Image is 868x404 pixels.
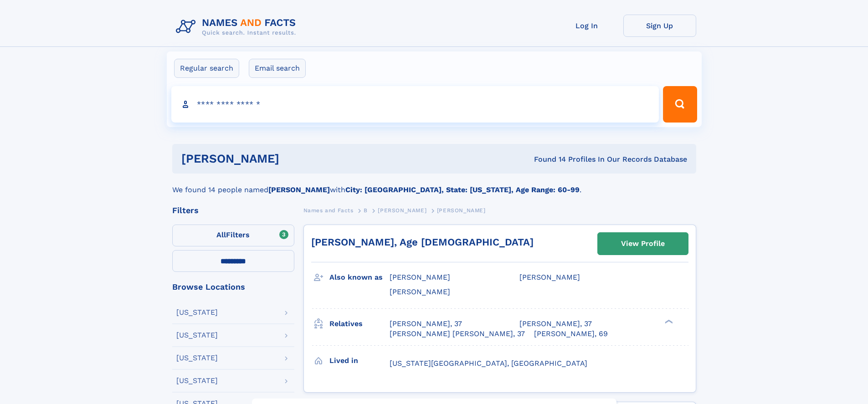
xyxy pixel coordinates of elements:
div: We found 14 people named with . [172,174,696,195]
div: [US_STATE] [176,377,218,384]
a: [PERSON_NAME] [378,205,426,216]
a: Log In [550,15,623,37]
a: View Profile [598,233,688,255]
a: Sign Up [623,15,696,37]
h3: Also known as [329,270,390,285]
span: [PERSON_NAME] [378,207,426,214]
b: City: [GEOGRAPHIC_DATA], State: [US_STATE], Age Range: 60-99 [345,185,580,194]
h1: [PERSON_NAME] [181,153,407,164]
input: search input [171,86,659,123]
a: [PERSON_NAME] [PERSON_NAME], 37 [390,329,525,339]
div: View Profile [621,233,665,254]
label: Regular search [174,59,239,78]
div: [US_STATE] [176,309,218,316]
label: Email search [249,59,306,78]
a: [PERSON_NAME], 37 [519,319,592,329]
h3: Relatives [329,316,390,332]
div: Browse Locations [172,283,294,291]
a: B [364,205,368,216]
span: [PERSON_NAME] [390,287,450,296]
a: [PERSON_NAME], 37 [390,319,462,329]
div: Filters [172,206,294,215]
b: [PERSON_NAME] [268,185,330,194]
span: All [216,230,226,239]
span: B [364,207,368,214]
h3: Lived in [329,353,390,368]
button: Search Button [663,86,697,123]
a: [PERSON_NAME], Age [DEMOGRAPHIC_DATA] [311,236,534,248]
span: [PERSON_NAME] [390,273,450,281]
div: ❯ [663,318,673,324]
label: Filters [172,225,294,246]
a: Names and Facts [303,205,354,216]
span: [US_STATE][GEOGRAPHIC_DATA], [GEOGRAPHIC_DATA] [390,359,587,368]
div: Found 14 Profiles In Our Records Database [406,154,687,164]
a: [PERSON_NAME], 69 [534,329,608,339]
span: [PERSON_NAME] [519,273,580,281]
span: [PERSON_NAME] [437,207,486,214]
div: [US_STATE] [176,354,218,362]
img: Logo Names and Facts [172,15,303,39]
div: [US_STATE] [176,332,218,339]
